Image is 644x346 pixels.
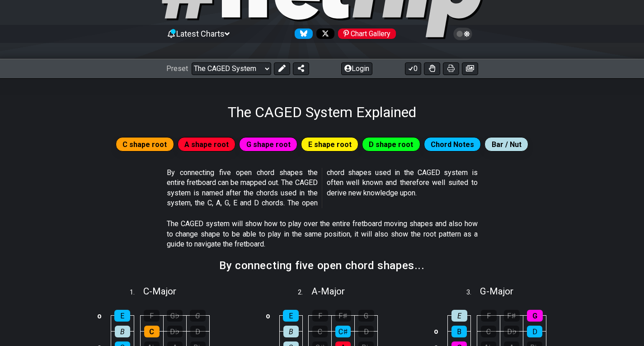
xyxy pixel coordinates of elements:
[283,326,299,337] div: B
[219,261,424,270] h2: By connecting five open chord shapes...
[130,288,143,298] span: 1 .
[358,326,374,337] div: D
[190,310,206,322] div: G
[263,308,273,324] td: o
[122,138,167,151] span: C shape root
[431,323,442,339] td: o
[167,310,183,322] div: G♭
[451,326,467,337] div: B
[274,62,290,75] button: Edit Preset
[492,138,522,151] span: Bar / Nut
[481,326,496,337] div: C
[298,288,311,298] span: 2 .
[358,310,374,322] div: G
[283,310,299,322] div: E
[451,310,467,322] div: E
[480,286,513,297] span: G - Major
[431,138,474,151] span: Chord Notes
[504,310,520,322] div: F♯
[334,28,396,39] a: #fretflip at Pinterest
[405,62,421,75] button: 0
[166,64,188,73] span: Preset
[114,310,130,322] div: E
[167,168,478,209] p: By connecting five open chord shapes the entire fretboard can be mapped out. The CAGED system is ...
[341,62,372,75] button: Login
[462,62,478,75] button: Create image
[312,326,328,337] div: C
[144,326,160,337] div: C
[192,62,271,75] select: Preset
[481,310,497,322] div: F
[527,310,543,322] div: G
[313,28,334,39] a: Follow #fretflip at X
[308,138,352,151] span: E shape root
[527,326,542,337] div: D
[176,29,225,38] span: Latest Charts
[143,286,176,297] span: C - Major
[369,138,413,151] span: D shape root
[312,310,328,322] div: F
[335,326,351,337] div: C♯
[443,62,459,75] button: Print
[228,104,416,121] h1: The CAGED System Explained
[144,310,160,322] div: F
[291,28,313,39] a: Follow #fretflip at Bluesky
[190,326,206,337] div: D
[184,138,229,151] span: A shape root
[311,286,345,297] span: A - Major
[458,30,468,38] span: Toggle light / dark theme
[424,62,440,75] button: Toggle Dexterity for all fretkits
[466,288,480,298] span: 3 .
[293,62,309,75] button: Share Preset
[338,28,396,39] div: Chart Gallery
[335,310,351,322] div: F♯
[167,219,478,249] p: The CAGED system will show how to play over the entire fretboard moving shapes and also how to ch...
[504,326,519,337] div: D♭
[167,326,183,337] div: D♭
[246,138,291,151] span: G shape root
[115,326,130,337] div: B
[94,308,105,324] td: o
